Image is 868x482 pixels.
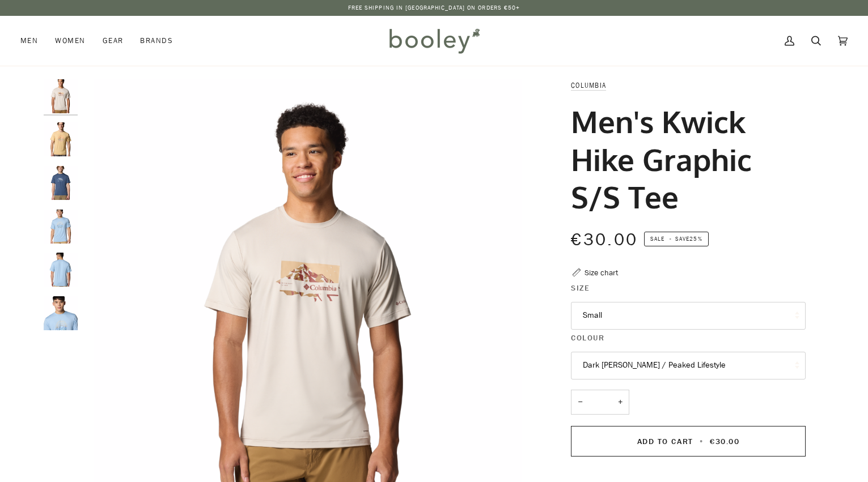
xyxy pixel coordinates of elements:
[666,234,675,243] em: •
[571,282,590,294] span: Size
[689,234,702,243] span: 25%
[571,390,589,415] button: −
[571,103,797,215] h1: Men's Kwick Hike Graphic S/S Tee
[637,436,693,447] span: Add to Cart
[55,35,85,46] span: Women
[20,16,46,66] a: Men
[44,210,78,244] img: Columbia Men's Kwick Hike Graphic S/S Tee Ripple Blue / Heather - Booley Galway
[132,16,181,66] a: Brands
[44,79,78,113] img: Columbia Men's Kwick Hike Graphic S/S Tee Dark Stone Heather / Peaked Lifestyle - Booley Galway
[384,24,484,57] img: Booley
[46,16,94,66] a: Women
[348,3,520,12] p: Free Shipping in [GEOGRAPHIC_DATA] on Orders €50+
[571,426,806,457] button: Add to Cart • €30.00
[571,390,629,415] input: Quantity
[696,436,707,447] span: •
[571,228,638,251] span: €30.00
[44,253,78,287] img: Columbia Men's Kwick Hike Graphic S/S Tee Ripple Blue / Heather - Booley Galway
[571,332,604,344] span: Colour
[571,80,606,90] a: Columbia
[103,35,124,46] span: Gear
[44,166,78,200] img: Columbia Men's Kwick Hike Graphic S/S Tee Collegiate Navy - Booley Galway
[650,234,664,243] span: Sale
[94,16,132,66] a: Gear
[44,296,78,330] img: Columbia Men's Kwick Hike Graphic S/S Tee Ripple Blue / Heather - Booley Galway
[571,302,806,330] button: Small
[571,352,806,379] button: Dark [PERSON_NAME] / Peaked Lifestyle
[611,390,629,415] button: +
[44,122,78,156] img: Columbia Men's Kwick Hike Graphic S/S Tee Sand Dune Heather / Peaked Lifestyle - Booley Galway
[710,436,739,447] span: €30.00
[140,35,173,46] span: Brands
[644,232,709,246] span: Save
[20,35,38,46] span: Men
[585,267,618,279] div: Size chart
